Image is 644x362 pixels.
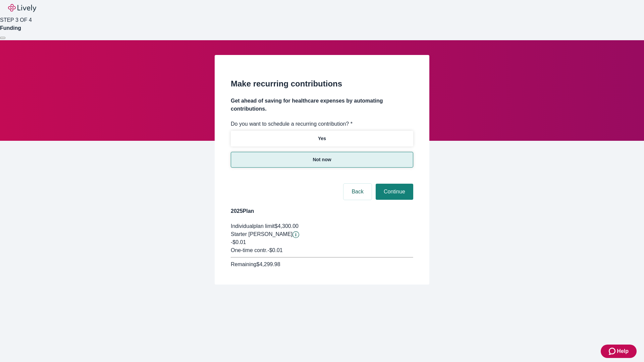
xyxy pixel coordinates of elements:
[609,347,617,355] svg: Zendesk support icon
[267,247,282,253] span: - $0.01
[617,347,629,355] span: Help
[231,231,292,237] span: Starter [PERSON_NAME]
[231,247,267,253] span: One-time contr.
[292,231,299,238] svg: Starter penny details
[231,239,246,245] span: -$0.01
[343,184,372,200] button: Back
[8,4,36,12] img: Lively
[231,152,413,168] button: Not now
[318,135,326,142] p: Yes
[256,261,280,267] span: $4,299.98
[292,231,299,238] button: Lively will contribute $0.01 to establish your account
[313,156,331,163] p: Not now
[275,223,299,229] span: $4,300.00
[231,207,413,215] h4: 2025 Plan
[601,345,637,358] button: Zendesk support iconHelp
[231,261,256,267] span: Remaining
[376,184,413,200] button: Continue
[231,97,413,113] h4: Get ahead of saving for healthcare expenses by automating contributions.
[231,78,413,90] h2: Make recurring contributions
[231,131,413,146] button: Yes
[231,223,275,229] span: Individual plan limit
[231,120,353,128] label: Do you want to schedule a recurring contribution? *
